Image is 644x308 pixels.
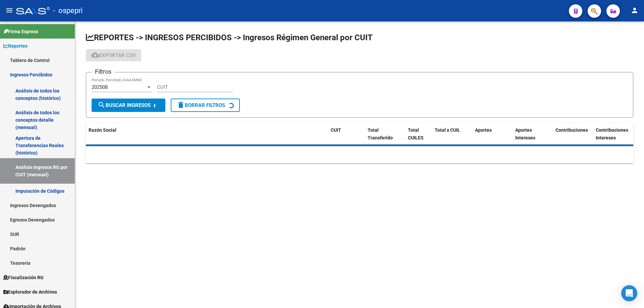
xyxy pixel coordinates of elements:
[596,127,628,140] span: Contribuciones Intereses
[89,127,116,133] span: Razón Social
[3,42,28,50] span: Reportes
[553,123,593,145] datatable-header-cell: Contribuciones
[475,127,492,133] span: Aportes
[86,33,373,42] span: REPORTES -> INGRESOS PERCIBIDOS -> Ingresos Régimen General por CUIT
[3,28,38,35] span: Firma Express
[92,67,115,76] h3: Filtros
[631,6,639,14] mat-icon: person
[432,123,472,145] datatable-header-cell: Total x CUIL
[86,49,141,61] button: Exportar CSV
[472,123,513,145] datatable-header-cell: Aportes
[513,123,553,145] datatable-header-cell: Aportes Intereses
[98,102,151,108] span: Buscar Ingresos
[98,101,106,109] mat-icon: search
[408,127,424,140] span: Total CUILES
[365,123,405,145] datatable-header-cell: Total Transferido
[177,102,225,108] span: Borrar Filtros
[405,123,432,145] datatable-header-cell: Total CUILES
[177,101,185,109] mat-icon: delete
[86,123,328,145] datatable-header-cell: Razón Social
[5,6,13,14] mat-icon: menu
[91,52,136,58] span: Exportar CSV
[92,99,165,112] button: Buscar Ingresos
[328,123,365,145] datatable-header-cell: CUIT
[3,274,44,281] span: Fiscalización RG
[515,127,535,140] span: Aportes Intereses
[621,285,637,301] div: Open Intercom Messenger
[331,127,341,133] span: CUIT
[593,123,633,145] datatable-header-cell: Contribuciones Intereses
[171,99,240,112] button: Borrar Filtros
[435,127,460,133] span: Total x CUIL
[53,3,83,18] span: - ospepri
[92,84,108,90] span: 202508
[3,288,57,296] span: Explorador de Archivos
[555,127,588,133] span: Contribuciones
[91,51,99,59] mat-icon: cloud_download
[368,127,393,140] span: Total Transferido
